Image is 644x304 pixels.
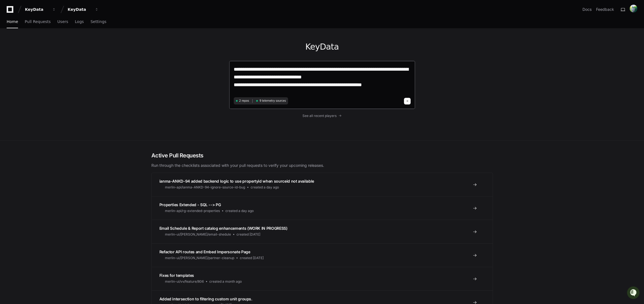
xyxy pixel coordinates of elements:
a: Refactor API routes and Embed Impersonate Pagemerlin-ui/[PERSON_NAME]/partner-cleanupcreated [DATE] [152,243,493,267]
span: • [46,74,48,79]
div: KeyData [68,7,91,12]
a: Docs [582,7,592,12]
span: Settings [90,20,106,23]
a: Users [57,16,68,28]
span: created [DATE] [240,256,264,260]
span: [DATE] [49,74,60,79]
div: KeyData [25,7,49,12]
span: Pylon [55,87,67,91]
span: created [DATE] [236,232,260,237]
button: KeyData [23,4,58,14]
iframe: Open customer support [626,286,641,301]
a: Properties Extended - SQL --> PGmerlin-api/rg-extended-propertiescreated a day ago [152,196,493,220]
img: 1756235613930-3d25f9e4-fa56-45dd-b3ad-e072dfbd1548 [6,41,16,51]
img: ACg8ocIResxbXmkj8yi8MXd9khwmIcCagy_aFmaABQjz70hz5r7uuJU=s96-c [630,5,637,12]
button: KeyData [65,4,101,14]
button: See all [86,59,101,66]
div: We're available if you need us! [25,47,76,51]
h1: KeyData [229,42,415,52]
a: Fixes for templatesmerlin-ui/vv/feature/806created a month ago [152,267,493,290]
span: Home [7,20,18,23]
span: 2 repos [239,99,249,103]
span: [PERSON_NAME] [17,74,45,79]
span: merlin-ui/[PERSON_NAME]/email-shedule [165,232,231,237]
p: Run through the checklists associated with your pull requests to verify your upcoming releases. [151,163,493,168]
span: Pull Requests [25,20,50,23]
span: Properties Extended - SQL --> PG [159,202,221,207]
span: Email Schedule & Report catalog enhancements (WORK IN PROGRESS) [159,226,287,231]
span: Users [57,20,68,23]
span: Fixes for templates [159,273,194,278]
span: merlin-ui/vv/feature/806 [165,279,204,284]
img: 7521149027303_d2c55a7ec3fe4098c2f6_72.png [12,41,22,51]
span: ianma-ANKD-94 added backend logic to use propertyid when sourceid not available [159,179,314,183]
span: merlin-ui/[PERSON_NAME]/partner-cleanup [165,256,234,260]
a: Home [7,16,18,28]
a: Logs [75,16,84,28]
span: merlin-api/ianma-ANKD-94-ignore-source-id-bug [165,185,245,190]
a: See all recent players [229,114,415,118]
span: created a day ago [225,209,254,213]
div: Start new chat [25,41,91,47]
span: created a month ago [209,279,242,284]
a: ianma-ANKD-94 added backend logic to use propertyid when sourceid not availablemerlin-api/ianma-A... [152,173,493,196]
span: See all recent players [302,114,337,118]
span: 9 telemetry sources [259,99,286,103]
span: Refactor API routes and Embed Impersonate Page [159,249,250,254]
div: Welcome [6,22,101,31]
a: Pull Requests [25,16,50,28]
a: Settings [90,16,106,28]
span: Added intersection to filtering custom unit groups. [159,297,252,301]
h2: Active Pull Requests [151,152,493,159]
a: Powered byPylon [39,86,67,91]
span: merlin-api/rg-extended-properties [165,209,220,213]
span: Logs [75,20,84,23]
span: created a day ago [251,185,279,190]
div: Past conversations [6,60,37,65]
a: Email Schedule & Report catalog enhancements (WORK IN PROGRESS)merlin-ui/[PERSON_NAME]/email-shed... [152,220,493,243]
button: Start new chat [94,43,101,50]
img: Ian Ma [6,69,14,78]
button: Feedback [596,7,614,12]
img: PlayerZero [6,6,17,17]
